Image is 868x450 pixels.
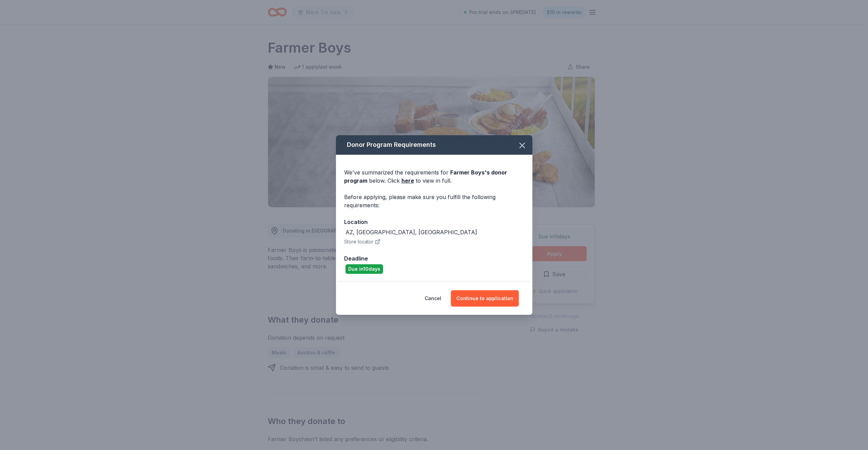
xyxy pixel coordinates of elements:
[425,290,441,307] button: Cancel
[344,254,524,263] div: Deadline
[344,238,380,246] button: Store locator
[336,135,532,155] div: Donor Program Requirements
[344,168,524,185] div: We've summarized the requirements for below. Click to view in full.
[344,193,524,209] div: Before applying, please make sure you fulfill the following requirements:
[344,217,524,226] div: Location
[451,290,519,307] button: Continue to application
[401,177,414,185] a: here
[345,228,477,236] div: AZ, [GEOGRAPHIC_DATA], [GEOGRAPHIC_DATA]
[345,264,383,274] div: Due in 10 days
